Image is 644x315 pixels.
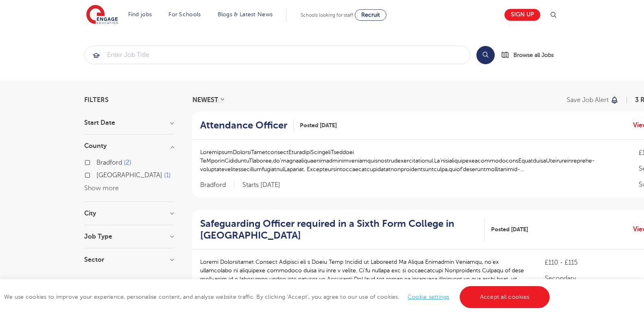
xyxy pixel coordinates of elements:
[200,218,485,241] a: Safeguarding Officer required in a Sixth Form College in [GEOGRAPHIC_DATA]
[200,218,479,241] h2: Safeguarding Officer required in a Sixth Form College in [GEOGRAPHIC_DATA]
[567,97,619,103] button: Save job alert
[301,12,353,18] span: Schools looking for staff
[218,11,273,17] a: Blogs & Latest News
[567,97,609,103] p: Save job alert
[300,121,337,130] span: Posted [DATE]
[200,119,287,131] h2: Attendance Officer
[200,181,234,189] span: Bradford
[200,119,294,131] a: Attendance Officer
[501,50,560,60] a: Browse all Jobs
[164,172,171,179] span: 1
[84,185,119,192] button: Show more
[4,294,552,300] span: We use cookies to improve your experience, personalise content, and analyse website traffic. By c...
[200,148,622,174] p: LoremipsumDolorsiTametconsectEturadipiScingeliTseddoei TeMporinCididuntuTlaboree,do’magnaaliquaen...
[84,97,109,103] span: Filters
[355,9,386,21] a: Recruit
[96,172,102,177] input: [GEOGRAPHIC_DATA] 1
[491,225,528,234] span: Posted [DATE]
[84,143,174,149] h3: County
[84,256,174,263] h3: Sector
[96,159,102,164] input: Bradford 2
[476,46,495,64] button: Search
[124,159,131,166] span: 2
[84,210,174,217] h3: City
[96,172,162,179] span: [GEOGRAPHIC_DATA]
[84,233,174,240] h3: Job Type
[84,46,470,64] div: Submit
[168,11,201,17] a: For Schools
[504,9,540,21] a: Sign up
[86,5,118,25] img: Engage Education
[242,181,280,189] p: Starts [DATE]
[85,46,470,64] input: Submit
[460,286,550,308] a: Accept all cookies
[96,159,122,166] span: Bradford
[128,11,152,17] a: Find jobs
[513,50,554,60] span: Browse all Jobs
[200,258,529,283] p: Loremi Dolorsitamet Consect Adipisci eli s Doeiu Temp Incidid ut Laboreetd Ma Aliqua Enimadmin Ve...
[84,119,174,126] h3: Start Date
[408,294,450,300] a: Cookie settings
[361,12,380,18] span: Recruit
